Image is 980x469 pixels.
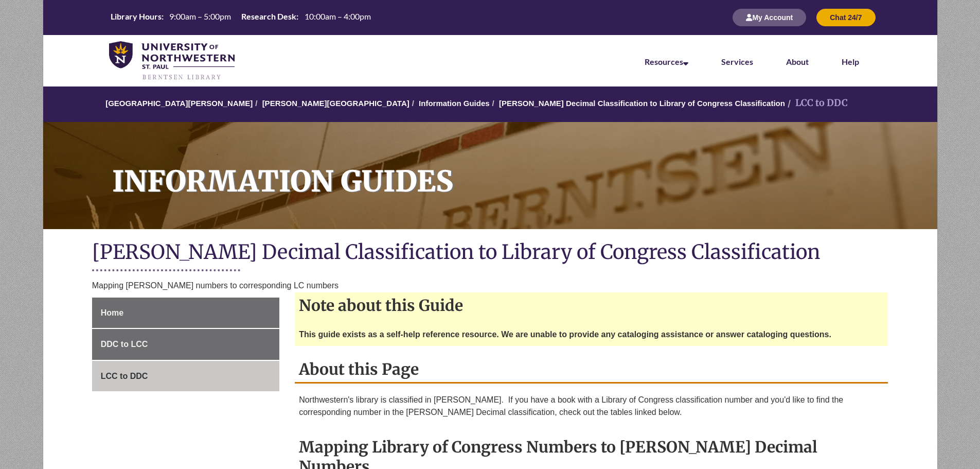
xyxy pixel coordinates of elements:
[816,9,875,26] button: Chat 24/7
[92,239,888,267] h1: [PERSON_NAME] Decimal Classification to Library of Congress Classification
[92,281,338,290] span: Mapping [PERSON_NAME] numbers to corresponding LC numbers
[101,372,148,380] span: LCC to DDC
[106,11,375,24] table: Hours Today
[816,13,875,22] a: Chat 24/7
[295,292,888,318] h2: Note about this Guide
[295,356,888,384] h2: About this Page
[101,308,123,317] span: Home
[499,99,785,108] a: [PERSON_NAME] Decimal Classification to Library of Congress Classification
[92,329,279,360] a: DDC to LCC
[237,11,300,22] th: Research Desk:
[299,394,884,419] p: Northwestern's library is classified in [PERSON_NAME]. If you have a book with a Library of Congr...
[645,57,688,66] a: Resources
[106,11,165,22] th: Library Hours:
[721,57,753,66] a: Services
[305,11,371,21] span: 10:00am – 4:00pm
[169,11,231,21] span: 9:00am – 5:00pm
[101,122,937,216] h1: Information Guides
[419,99,490,108] a: Information Guides
[105,99,253,108] a: [GEOGRAPHIC_DATA][PERSON_NAME]
[101,340,148,349] span: DDC to LCC
[92,361,279,392] a: LCC to DDC
[842,57,859,66] a: Help
[262,99,409,108] a: [PERSON_NAME][GEOGRAPHIC_DATA]
[733,13,806,22] a: My Account
[109,41,235,81] img: UNWSP Library Logo
[299,330,831,339] strong: This guide exists as a self-help reference resource. We are unable to provide any cataloging assi...
[43,122,937,229] a: Information Guides
[785,96,848,111] li: LCC to DDC
[92,298,279,392] div: Guide Page Menu
[106,11,375,25] a: Hours Today
[786,57,809,66] a: About
[733,9,806,26] button: My Account
[92,298,279,328] a: Home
